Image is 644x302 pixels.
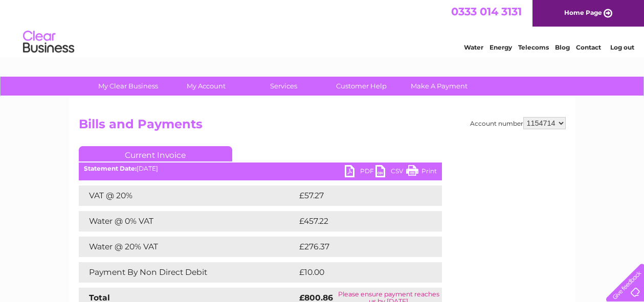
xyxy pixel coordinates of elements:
[84,165,137,172] b: Statement Date:
[610,43,634,51] a: Log out
[79,146,232,161] a: Current Invoice
[79,185,297,206] td: VAT @ 20%
[518,43,549,51] a: Telecoms
[297,185,420,206] td: £57.27
[79,237,297,257] td: Water @ 20% VAT
[297,237,424,257] td: £276.37
[319,77,404,96] a: Customer Help
[81,6,564,50] div: Clear Business is a trading name of Verastar Limited (registered in [GEOGRAPHIC_DATA] No. 3667643...
[297,262,421,283] td: £10.00
[241,77,326,96] a: Services
[79,165,442,172] div: [DATE]
[79,211,297,231] td: Water @ 0% VAT
[464,43,483,51] a: Water
[397,77,481,96] a: Make A Payment
[555,43,570,51] a: Blog
[576,43,601,51] a: Contact
[23,27,75,58] img: logo.png
[297,211,423,231] td: £457.22
[79,117,566,136] h2: Bills and Payments
[375,165,406,180] a: CSV
[451,5,522,18] a: 0333 014 3131
[79,262,297,283] td: Payment By Non Direct Debit
[345,165,375,180] a: PDF
[406,165,437,180] a: Print
[490,43,512,51] a: Energy
[470,117,566,129] div: Account number
[164,77,248,96] a: My Account
[86,77,170,96] a: My Clear Business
